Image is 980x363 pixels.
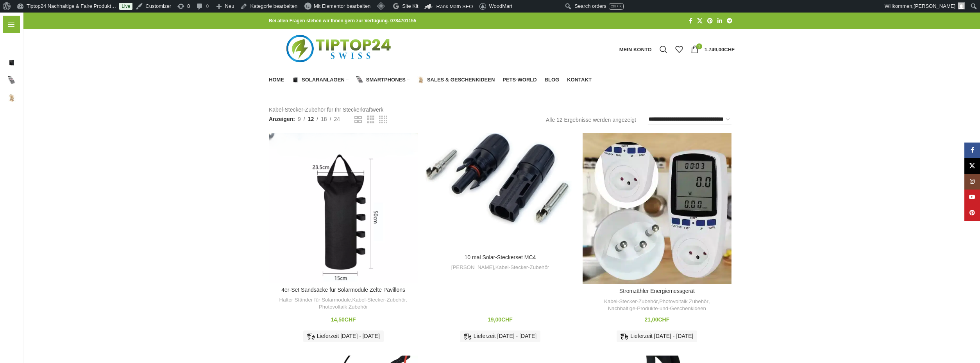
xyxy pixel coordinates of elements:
[545,72,560,88] a: Blog
[619,288,695,294] a: Stromzähler Energiemessgerät
[608,305,706,312] a: Nachhaltige-Produkte-und-Geschenkideen
[460,330,540,342] div: Lieferzeit [DATE] - [DATE]
[604,298,658,305] a: Kabel-Stecker-Zubehör
[295,115,304,123] a: 9
[269,29,411,70] img: Tiptop24 Nachhaltige & Faire Produkte
[615,42,656,57] a: Mein Konto
[687,42,739,57] a: 1 1.749,00CHF
[427,77,495,83] span: Sales & Geschenkideen
[705,16,715,26] a: Pinterest Social Link
[402,3,418,9] span: Site Kit
[366,77,406,83] span: Smartphones
[695,16,705,26] a: X Social Link
[298,116,301,122] span: 9
[964,174,980,190] a: Instagram Social Link
[269,18,416,23] strong: Bei allen Fragen stehen wir Ihnen gern zur Verfügung. 0784701155
[429,264,570,271] div: ,
[379,115,387,125] a: Rasteransicht 4
[269,72,284,88] a: Home
[914,3,955,9] span: [PERSON_NAME]
[269,105,735,114] p: Kabel-Stecker-Zubehör für Ihr Steckerkraftwerk
[687,16,695,26] a: Facebook Social Link
[367,115,374,125] a: Rasteransicht 3
[964,205,980,221] a: Pinterest Social Link
[503,77,536,83] span: Pets-World
[279,296,351,304] a: Halter Ständer für Solarmodule
[303,330,384,342] div: Lieferzeit [DATE] - [DATE]
[451,264,494,271] a: [PERSON_NAME]
[495,264,549,271] a: Kabel-Stecker-Zubehör
[465,254,536,260] a: 10 mal Solar-Steckerset MC4
[356,72,410,88] a: Smartphones
[426,133,574,250] a: 10 mal Solar-Steckerset MC4
[269,46,411,52] a: Logo der Website
[964,143,980,158] a: Facebook Social Link
[545,77,560,83] span: Blog
[724,16,735,26] a: Telegram Social Link
[648,114,731,125] select: Shop-Reihenfolge
[314,3,370,9] span: Mit Elementor bearbeiten
[501,316,513,323] span: CHF
[345,316,356,323] span: CHF
[964,190,980,205] a: YouTube Social Link
[292,72,349,88] a: Solaranlagen
[658,316,669,323] span: CHF
[656,42,671,57] a: Suche
[356,76,363,83] img: Smartphones
[644,316,669,323] bdi: 21,00
[302,77,345,83] span: Solaranlagen
[292,76,299,83] img: Solaranlagen
[269,133,418,282] a: 4er-Set Sandsäcke für Solarmodule Zelte Pavillons
[269,77,284,83] span: Home
[318,115,330,123] a: 18
[696,43,702,49] span: 1
[617,330,697,342] div: Lieferzeit [DATE] - [DATE]
[583,133,731,284] a: Stromzähler Energiemessgerät
[417,72,495,88] a: Sales & Geschenkideen
[334,116,340,122] span: 24
[308,116,314,122] span: 12
[319,303,368,311] a: Photovoltaik Zubehör
[964,158,980,174] a: X Social Link
[265,72,596,88] div: Hauptnavigation
[567,77,592,83] span: Kontakt
[436,4,473,9] span: Rank Math SEO
[354,115,362,125] a: Rasteransicht 2
[519,2,563,11] img: Aufrufe der letzten 48 Stunden. Klicke hier für weitere Jetpack-Statistiken.
[321,116,327,122] span: 18
[331,316,356,323] bdi: 14,50
[659,298,708,305] a: Photovoltaik Zubehör
[671,42,687,57] div: Meine Wunschliste
[305,115,317,123] a: 12
[269,115,295,123] span: Anzeigen
[503,72,536,88] a: Pets-World
[705,47,735,52] bdi: 1.749,00
[488,316,513,323] bdi: 19,00
[546,116,636,124] p: Alle 12 Ergebnisse werden angezeigt
[281,287,405,293] a: 4er-Set Sandsäcke für Solarmodule Zelte Pavillons
[331,115,343,123] a: 24
[587,298,728,312] div: , ,
[119,3,132,10] a: Live
[611,4,622,8] span: Ctrl + K
[715,16,724,26] a: LinkedIn Social Link
[619,47,652,52] span: Mein Konto
[567,72,592,88] a: Kontakt
[724,47,735,52] span: CHF
[273,296,414,311] div: , ,
[417,76,424,83] img: Sales & Geschenkideen
[352,296,406,304] a: Kabel-Stecker-Zubehör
